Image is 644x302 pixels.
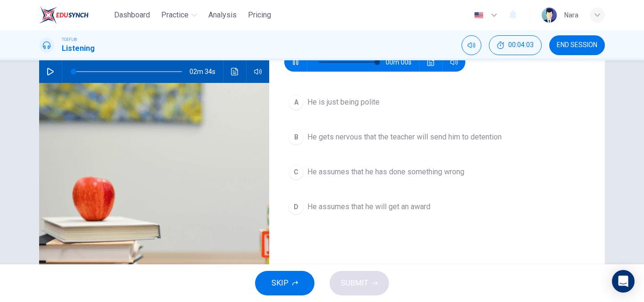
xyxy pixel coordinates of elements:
button: Click to see the audio transcription [227,60,242,83]
span: SKIP [272,277,289,290]
span: 00m 00s [386,53,419,72]
span: He assumes that he will get an award [307,201,430,212]
img: EduSynch logo [39,6,89,24]
button: Pricing [244,7,275,24]
img: en [473,12,485,19]
span: TOEFL® [62,36,77,43]
div: Open Intercom Messenger [612,270,635,293]
button: Click to see the audio transcription [423,53,438,72]
button: BHe gets nervous that the teacher will send him to detention [284,125,590,149]
div: Hide [489,35,542,55]
span: END SESSION [557,41,597,49]
button: END SESSION [549,35,605,55]
span: 02m 34s [190,60,223,83]
a: EduSynch logo [39,6,110,24]
span: He is just being polite [307,97,380,108]
button: AHe is just being polite [284,90,590,114]
span: He gets nervous that the teacher will send him to detention [307,131,502,143]
button: CHe assumes that he has done something wrong [284,160,590,184]
button: Practice [157,7,201,24]
div: A [289,95,304,110]
span: Practice [161,9,189,21]
h1: Listening [62,43,95,54]
button: Analysis [205,7,240,24]
img: Profile picture [542,8,557,23]
div: B [289,130,304,145]
div: D [289,199,304,214]
div: ์Nara [564,9,578,21]
div: C [289,164,304,180]
span: Analysis [208,9,237,21]
span: He assumes that he has done something wrong [307,166,464,178]
span: Pricing [248,9,271,21]
button: Dashboard [110,7,154,24]
button: DHe assumes that he will get an award [284,195,590,219]
span: Dashboard [114,9,150,21]
button: SKIP [255,271,314,295]
div: Mute [462,35,481,55]
button: 00:04:03 [489,35,542,55]
span: 00:04:03 [508,41,534,49]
